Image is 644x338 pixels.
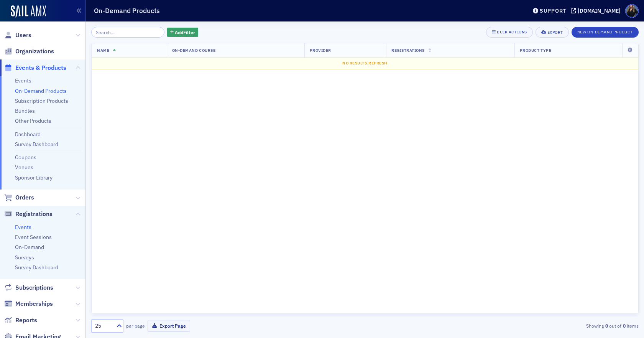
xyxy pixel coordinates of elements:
[15,64,66,72] span: Events & Products
[95,322,112,330] div: 25
[571,8,623,13] button: [DOMAIN_NAME]
[15,47,54,56] span: Organizations
[391,48,425,53] span: Registrations
[15,131,41,138] a: Dashboard
[625,4,639,18] span: Profile
[126,322,145,329] label: per page
[15,284,53,292] span: Subscriptions
[15,77,31,84] a: Events
[4,47,54,56] a: Organizations
[310,48,331,53] span: Provider
[540,7,566,14] div: Support
[15,87,67,94] a: On-Demand Products
[15,107,35,114] a: Bundles
[148,320,190,332] button: Export Page
[621,322,627,329] strong: 0
[15,154,36,161] a: Coupons
[94,6,160,15] h1: On-Demand Products
[15,316,37,325] span: Reports
[4,210,53,218] a: Registrations
[15,174,53,181] a: Sponsor Library
[497,30,527,34] div: Bulk Actions
[97,60,633,66] div: No results.
[15,193,34,202] span: Orders
[167,28,199,37] button: AddFilter
[15,164,33,171] a: Venues
[547,30,563,35] div: Export
[15,234,52,241] a: Event Sessions
[175,29,195,36] span: Add Filter
[91,27,164,38] input: Search…
[15,210,53,218] span: Registrations
[15,224,31,231] a: Events
[4,316,37,325] a: Reports
[536,27,569,38] button: Export
[604,322,609,329] strong: 0
[4,64,66,72] a: Events & Products
[15,254,34,261] a: Surveys
[462,322,639,329] div: Showing out of items
[572,27,639,38] button: New On-Demand Product
[572,28,639,35] a: New On-Demand Product
[578,7,621,14] div: [DOMAIN_NAME]
[4,300,53,308] a: Memberships
[15,117,51,124] a: Other Products
[11,5,46,18] img: SailAMX
[368,60,388,66] span: Refresh
[15,244,44,251] a: On-Demand
[15,141,58,148] a: Survey Dashboard
[172,48,215,53] span: On-Demand Course
[4,193,34,202] a: Orders
[15,300,53,308] span: Memberships
[486,27,532,38] button: Bulk Actions
[15,31,31,40] span: Users
[4,31,31,40] a: Users
[97,48,109,53] span: Name
[15,264,58,271] a: Survey Dashboard
[520,48,551,53] span: Product Type
[4,284,53,292] a: Subscriptions
[15,97,68,104] a: Subscription Products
